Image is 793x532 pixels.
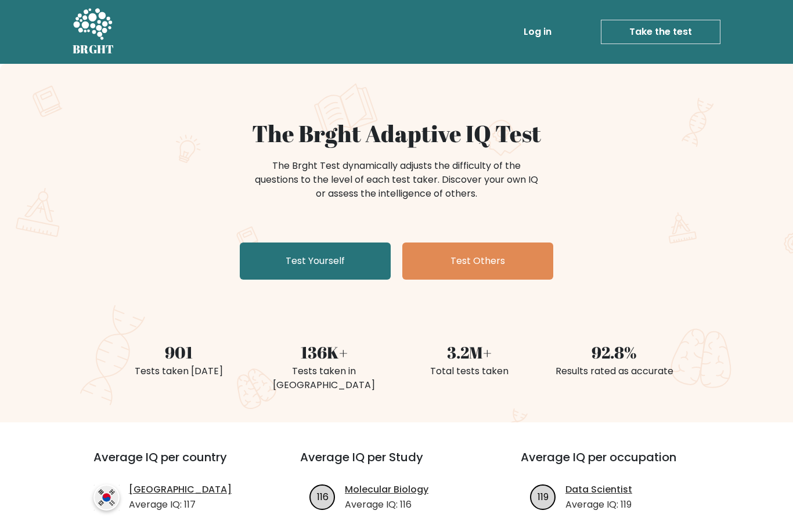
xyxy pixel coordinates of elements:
div: Results rated as accurate [549,364,680,378]
h1: The Brght Adaptive IQ Test [113,120,680,147]
div: Tests taken in [GEOGRAPHIC_DATA] [258,364,390,392]
a: Test Others [402,243,553,280]
div: 136K+ [258,340,390,364]
a: Molecular Biology [345,483,428,497]
p: Average IQ: 116 [345,498,428,512]
a: Data Scientist [565,483,632,497]
div: Total tests taken [403,364,535,378]
img: country [93,484,120,511]
a: [GEOGRAPHIC_DATA] [129,483,232,497]
p: Average IQ: 117 [129,498,232,512]
a: Test Yourself [240,243,391,280]
text: 116 [317,490,329,503]
text: 119 [538,490,549,503]
h3: Average IQ per occupation [521,450,713,478]
div: 901 [113,340,244,364]
a: BRGHT [73,5,114,59]
h3: Average IQ per Study [300,450,493,478]
div: 3.2M+ [403,340,535,364]
div: Tests taken [DATE] [113,364,244,378]
div: The Brght Test dynamically adjusts the difficulty of the questions to the level of each test take... [251,159,542,201]
p: Average IQ: 119 [565,498,632,512]
h3: Average IQ per country [93,450,258,478]
h5: BRGHT [73,42,114,56]
div: 92.8% [549,340,680,364]
a: Log in [519,20,556,44]
a: Take the test [601,20,720,44]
